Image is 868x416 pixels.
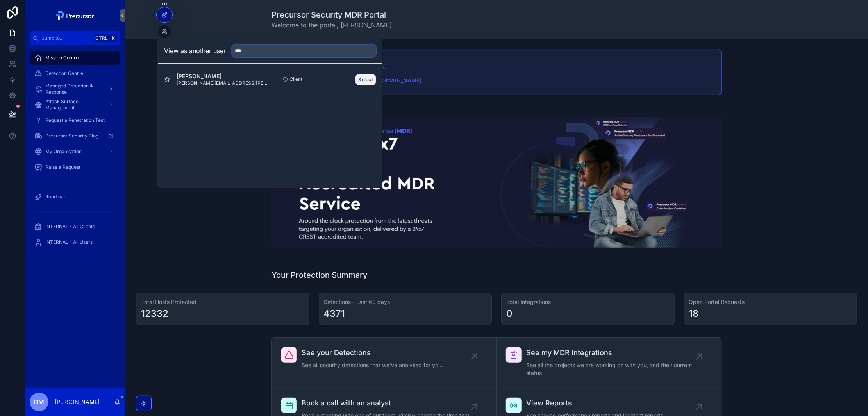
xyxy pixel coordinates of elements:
[45,55,80,61] span: Mission Control
[45,164,80,170] span: Raise a Request
[324,307,345,320] div: 4371
[355,74,376,85] button: Select
[45,98,102,111] span: Attack Surface Management
[164,46,226,55] h2: View as another user
[302,347,443,358] span: See your Detections
[55,398,100,406] p: [PERSON_NAME]
[289,76,302,82] span: Client
[526,347,699,358] span: See my MDR Integrations
[271,9,392,20] h1: Precursor Security MDR Portal
[45,239,93,245] span: INTERNAL - All Users
[324,298,487,306] h3: Detections - Last 60 days
[45,83,102,95] span: Managed Detection & Response
[271,117,722,248] img: 17888-2024-08-22-14_25_07-Picture1.png
[141,307,168,320] div: 12332
[45,117,105,123] span: Request a Penetration Test
[54,9,96,22] img: App logo
[289,55,715,61] h5: Contacting Us
[30,220,120,234] a: INTERNAL - All Clients
[30,145,120,159] a: My Organisation
[45,194,66,200] span: Roadmap
[289,62,715,85] div: Telephone (24x7): 01912491612 E-Mail (24x7): soc@precursorsecurity.com
[110,35,116,41] span: K
[30,235,120,249] a: INTERNAL - All Users
[141,298,304,306] h3: Total Hosts Protected
[34,397,45,407] span: DM
[30,113,120,127] a: Request a Penetration Test
[42,35,91,41] span: Jump to...
[30,66,120,80] a: Detection Centre
[526,361,699,377] span: See all the projects we are working on with you, and their current status
[30,160,120,174] a: Raise a Request
[30,31,120,45] button: Jump to...CtrlK
[45,70,83,77] span: Detection Centre
[689,298,852,306] h3: Open Portal Requests
[302,398,474,409] span: Book a call with an analyst
[177,72,270,80] span: [PERSON_NAME]
[25,45,125,259] div: scrollable content
[497,338,721,388] a: See my MDR IntegrationsSee all the projects we are working on with you, and their current status
[526,398,665,409] span: View Reports
[177,80,270,86] span: [PERSON_NAME][EMAIL_ADDRESS][PERSON_NAME][DOMAIN_NAME]
[689,307,699,320] div: 18
[506,298,670,306] h3: Total Integrations
[271,270,368,280] h1: Your Protection Summary
[30,82,120,96] a: Managed Detection & Response
[45,223,95,230] span: INTERNAL - All Clients
[95,34,109,42] span: Ctrl
[30,51,120,65] a: Mission Control
[45,148,82,155] span: My Organisation
[30,129,120,143] a: Precursor Security Blog
[302,361,443,369] span: See all security detections that we've analysed for you.
[30,98,120,112] a: Attack Surface Management
[30,190,120,204] a: Roadmap
[45,133,98,139] span: Precursor Security Blog
[289,76,715,85] p: E-Mail (24x7): [EMAIL_ADDRESS][DOMAIN_NAME]
[289,62,715,71] p: Telephone (24x7): [PHONE_NUMBER]
[506,307,513,320] div: 0
[272,338,497,388] a: See your DetectionsSee all security detections that we've analysed for you.
[271,20,392,30] span: Welcome to the portal, [PERSON_NAME]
